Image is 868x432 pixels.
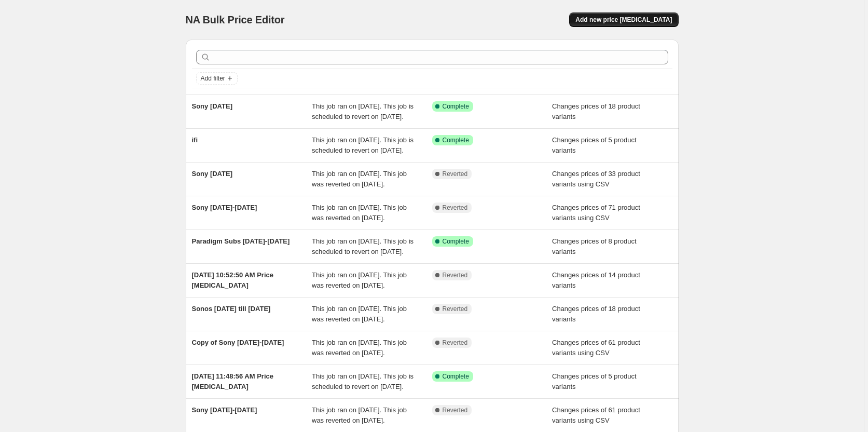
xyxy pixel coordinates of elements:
[192,305,271,313] span: Sonos [DATE] till [DATE]
[552,406,640,424] span: Changes prices of 61 product variants using CSV
[552,170,640,188] span: Changes prices of 33 product variants using CSV
[443,102,469,111] span: Complete
[443,136,469,144] span: Complete
[312,204,407,222] span: This job ran on [DATE]. This job was reverted on [DATE].
[552,237,637,255] span: Changes prices of 8 product variants
[192,406,257,414] span: Sony [DATE]-[DATE]
[552,136,637,154] span: Changes prices of 5 product variants
[192,237,290,245] span: Paradigm Subs [DATE]-[DATE]
[312,339,407,357] span: This job ran on [DATE]. This job was reverted on [DATE].
[569,12,678,27] button: Add new price [MEDICAL_DATA]
[192,339,284,346] span: Copy of Sony [DATE]-[DATE]
[312,102,414,120] span: This job ran on [DATE]. This job is scheduled to revert on [DATE].
[443,204,468,212] span: Reverted
[443,372,469,381] span: Complete
[312,170,407,188] span: This job ran on [DATE]. This job was reverted on [DATE].
[192,102,232,110] span: Sony [DATE]
[312,305,407,323] span: This job ran on [DATE]. This job was reverted on [DATE].
[443,406,468,414] span: Reverted
[552,271,640,289] span: Changes prices of 14 product variants
[192,170,232,178] span: Sony [DATE]
[312,372,414,390] span: This job ran on [DATE]. This job is scheduled to revert on [DATE].
[575,16,672,24] span: Add new price [MEDICAL_DATA]
[552,204,640,222] span: Changes prices of 71 product variants using CSV
[552,339,640,357] span: Changes prices of 61 product variants using CSV
[552,372,637,390] span: Changes prices of 5 product variants
[312,136,414,154] span: This job ran on [DATE]. This job is scheduled to revert on [DATE].
[312,406,407,424] span: This job ran on [DATE]. This job was reverted on [DATE].
[443,237,469,246] span: Complete
[312,271,407,289] span: This job ran on [DATE]. This job was reverted on [DATE].
[201,74,225,83] span: Add filter
[192,271,274,289] span: [DATE] 10:52:50 AM Price [MEDICAL_DATA]
[443,305,468,313] span: Reverted
[192,204,257,211] span: Sony [DATE]-[DATE]
[443,271,468,279] span: Reverted
[196,72,238,85] button: Add filter
[552,305,640,323] span: Changes prices of 18 product variants
[186,14,285,25] span: NA Bulk Price Editor
[192,136,198,144] span: ifi
[192,372,274,390] span: [DATE] 11:48:56 AM Price [MEDICAL_DATA]
[312,237,414,255] span: This job ran on [DATE]. This job is scheduled to revert on [DATE].
[443,339,468,347] span: Reverted
[443,170,468,178] span: Reverted
[552,102,640,120] span: Changes prices of 18 product variants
